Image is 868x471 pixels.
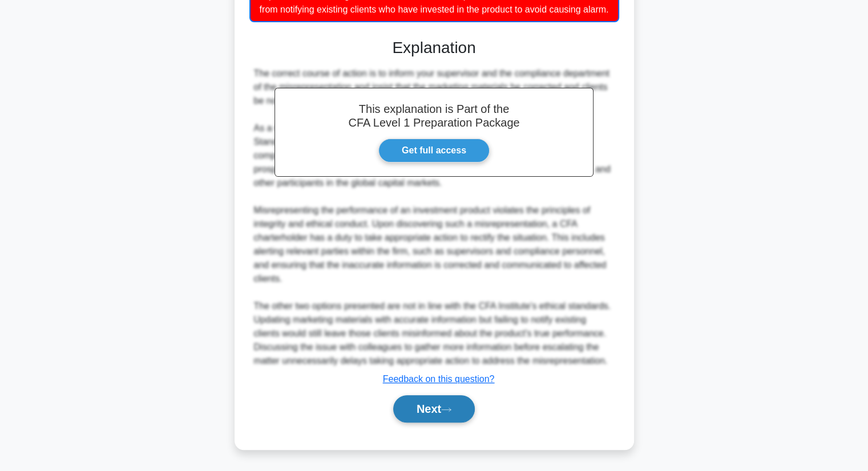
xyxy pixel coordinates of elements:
a: Feedback on this question? [383,374,495,384]
button: Next [393,395,475,423]
div: The correct course of action is to inform your supervisor and the compliance department of the mi... [254,67,615,368]
h3: Explanation [256,38,612,58]
a: Get full access [378,139,490,163]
